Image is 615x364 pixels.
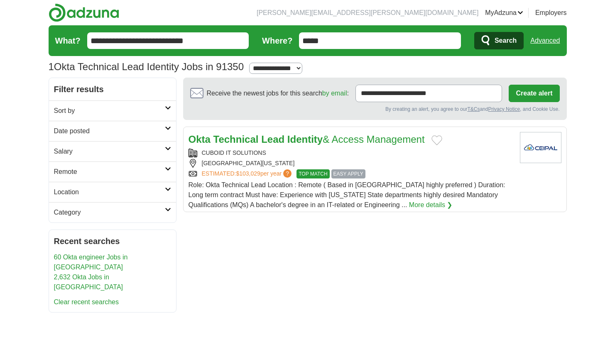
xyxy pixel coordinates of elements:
[49,59,54,74] span: 1
[54,126,165,136] h2: Date posted
[54,298,119,305] a: Clear recent searches
[190,105,560,113] div: By creating an alert, you agree to our and , and Cookie Use.
[485,8,523,18] a: MyAdzuna
[509,85,559,102] button: Create alert
[283,169,292,178] span: ?
[189,134,211,145] strong: Okta
[535,8,567,18] a: Employers
[49,161,176,182] a: Remote
[54,106,165,116] h2: Sort by
[49,78,176,100] h2: Filter results
[257,8,478,18] li: [PERSON_NAME][EMAIL_ADDRESS][PERSON_NAME][DOMAIN_NAME]
[213,134,259,145] strong: Technical
[55,34,81,47] label: What?
[202,169,294,178] a: ESTIMATED:$103,029per year?
[54,187,165,197] h2: Location
[262,34,292,47] label: Where?
[189,159,513,168] div: [GEOGRAPHIC_DATA][US_STATE]
[49,202,176,222] a: Category
[474,32,524,49] button: Search
[296,169,329,178] span: TOP MATCH
[189,149,513,157] div: CUBOID IT SOLUTIONS
[488,106,520,112] a: Privacy Notice
[49,3,119,22] img: Adzuna logo
[54,167,165,177] h2: Remote
[54,235,171,247] h2: Recent searches
[322,90,347,97] a: by email
[54,274,123,291] a: 2,632 Okta Jobs in [GEOGRAPHIC_DATA]
[520,132,561,163] img: Company logo
[49,141,176,161] a: Salary
[49,61,244,72] h1: Okta Technical Lead Identity Jobs in 91350
[331,169,365,178] span: EASY APPLY
[467,106,480,112] a: T&Cs
[495,32,517,49] span: Search
[207,88,349,98] span: Receive the newest jobs for this search :
[409,200,453,210] a: More details ❯
[54,208,165,217] h2: Category
[49,100,176,121] a: Sort by
[54,147,165,156] h2: Salary
[189,181,505,208] span: Role: Okta Technical Lead Location : Remote ( Based in [GEOGRAPHIC_DATA] highly preferred ) Durat...
[261,134,284,145] strong: Lead
[287,134,323,145] strong: Identity
[236,170,260,177] span: $103,029
[54,254,128,271] a: 60 Okta engineer Jobs in [GEOGRAPHIC_DATA]
[49,182,176,202] a: Location
[49,121,176,141] a: Date posted
[189,134,425,145] a: Okta Technical Lead Identity& Access Management
[431,135,442,145] button: Add to favorite jobs
[530,32,560,49] a: Advanced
